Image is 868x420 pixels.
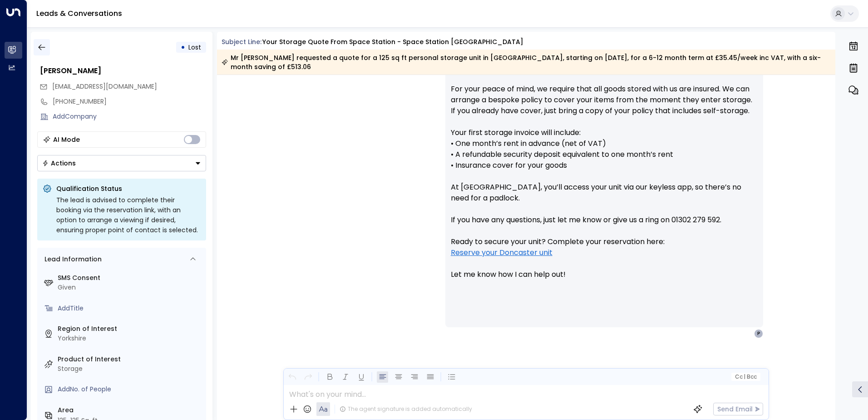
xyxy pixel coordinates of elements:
div: The agent signature is added automatically [340,405,472,413]
label: Region of Interest [58,324,202,334]
span: Cc Bcc [735,374,756,380]
div: [PHONE_NUMBER] [53,97,206,106]
button: Redo [302,371,314,383]
span: Lost [188,43,201,52]
label: Product of Interest [58,355,202,364]
div: Actions [42,159,76,167]
div: P [754,329,763,338]
div: Yorkshire [58,334,202,343]
div: The lead is advised to complete their booking via the reservation link, with an option to arrange... [56,195,201,235]
a: Reserve your Doncaster unit [451,247,552,258]
div: AddCompany [53,112,206,121]
div: • [181,39,185,55]
button: Undo [286,371,298,383]
div: AddNo. of People [58,385,202,394]
span: | [744,374,745,380]
button: Actions [37,155,206,171]
div: Lead Information [41,255,102,264]
button: Cc|Bcc [731,373,760,381]
span: [EMAIL_ADDRESS][DOMAIN_NAME] [52,82,157,91]
p: Qualification Status [56,184,201,193]
div: Mr [PERSON_NAME] requested a quote for a 125 sq ft personal storage unit in [GEOGRAPHIC_DATA], st... [222,53,830,71]
span: psday333@gmail.com [52,82,157,91]
div: Your storage quote from Space Station - Space Station [GEOGRAPHIC_DATA] [262,37,523,47]
span: Subject Line: [222,37,261,46]
label: SMS Consent [58,273,202,283]
div: [PERSON_NAME] [40,65,206,76]
div: Button group with a nested menu [37,155,206,171]
div: Given [58,283,202,292]
label: Area [58,405,202,415]
div: AddTitle [58,304,202,313]
div: Storage [58,364,202,374]
a: Leads & Conversations [36,8,122,19]
div: AI Mode [53,135,80,144]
